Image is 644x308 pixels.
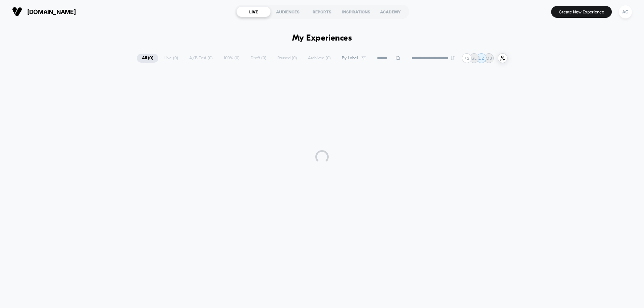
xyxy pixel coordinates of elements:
img: Visually logo [12,7,22,17]
span: By Label [342,56,358,61]
p: DZ [479,56,484,61]
div: AUDIENCES [271,6,305,17]
div: ACADEMY [373,6,408,17]
div: REPORTS [305,6,339,17]
p: SL [472,56,477,61]
button: AG [617,5,634,19]
div: + 2 [462,53,472,63]
span: [DOMAIN_NAME] [27,8,76,15]
button: Create New Experience [551,6,612,18]
div: AG [619,5,632,18]
span: All ( 0 ) [137,54,158,63]
div: INSPIRATIONS [339,6,373,17]
p: MB [486,56,492,61]
button: [DOMAIN_NAME] [10,6,78,17]
img: end [451,56,455,60]
div: LIVE [236,6,271,17]
h1: My Experiences [292,34,352,43]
